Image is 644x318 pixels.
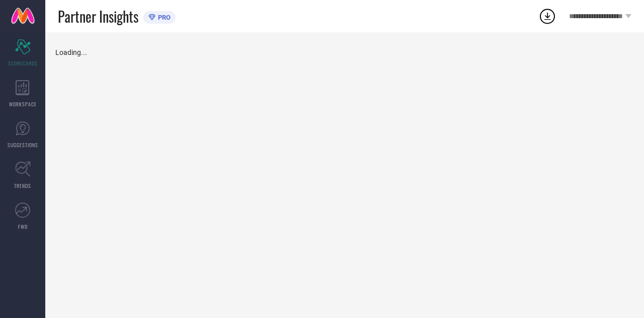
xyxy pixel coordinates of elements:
[58,6,138,27] span: Partner Insights
[18,223,28,230] span: FWD
[155,14,171,21] span: PRO
[8,141,38,149] span: SUGGESTIONS
[538,7,556,25] div: Open download list
[55,48,87,56] span: Loading...
[9,100,37,108] span: WORKSPACE
[14,182,31,189] span: TRENDS
[8,59,38,67] span: SCORECARDS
